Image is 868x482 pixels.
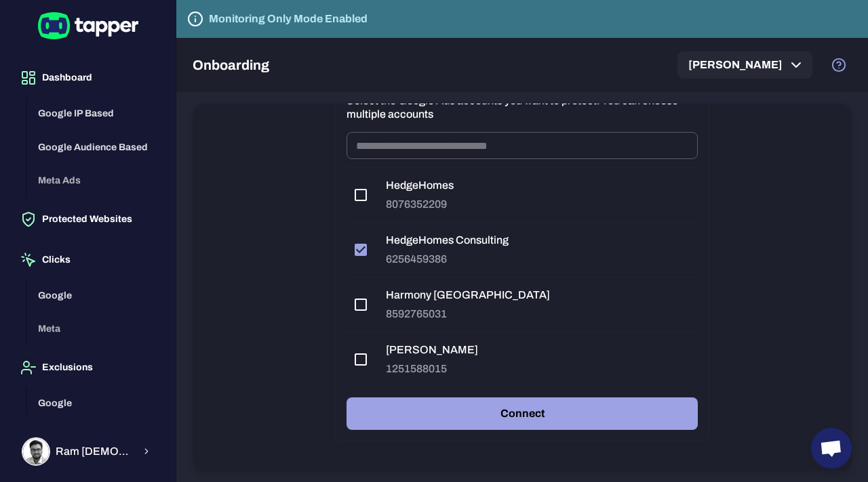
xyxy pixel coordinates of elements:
[386,253,509,266] p: 6256459386
[386,288,550,302] p: Harmony [GEOGRAPHIC_DATA]
[11,200,165,238] button: Protected Websites
[27,107,165,118] a: Google IP Based
[811,428,852,468] div: Open chat
[209,11,368,27] h6: Monitoring Only Mode Enabled
[27,140,165,152] a: Google Audience Based
[27,97,165,131] button: Google IP Based
[27,387,165,420] button: Google
[386,179,454,192] p: HedgeHomes
[27,131,165,165] button: Google Audience Based
[11,241,165,279] button: Clicks
[27,288,165,300] a: Google
[11,71,165,83] a: Dashboard
[386,198,454,211] p: 8076352209
[347,94,698,121] p: Select the Google Ads accounts you want to protect. You can choose multiple accounts
[27,279,165,313] button: Google
[11,361,165,372] a: Exclusions
[347,397,698,430] button: Connect
[27,396,165,408] a: Google
[23,439,49,464] img: Ram Krishna
[386,307,550,321] p: 8592765031
[11,213,165,224] a: Protected Websites
[193,57,269,73] h5: Onboarding
[11,432,165,471] button: Ram KrishnaRam [DEMOGRAPHIC_DATA]
[11,349,165,387] button: Exclusions
[11,59,165,97] button: Dashboard
[187,11,203,27] svg: Tapper is not blocking any fraudulent activity for this domain
[386,343,478,357] p: [PERSON_NAME]
[386,234,509,247] p: HedgeHomes Consulting
[56,445,134,458] span: Ram [DEMOGRAPHIC_DATA]
[677,51,812,79] button: [PERSON_NAME]
[386,362,478,376] p: 1251588015
[11,253,165,265] a: Clicks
